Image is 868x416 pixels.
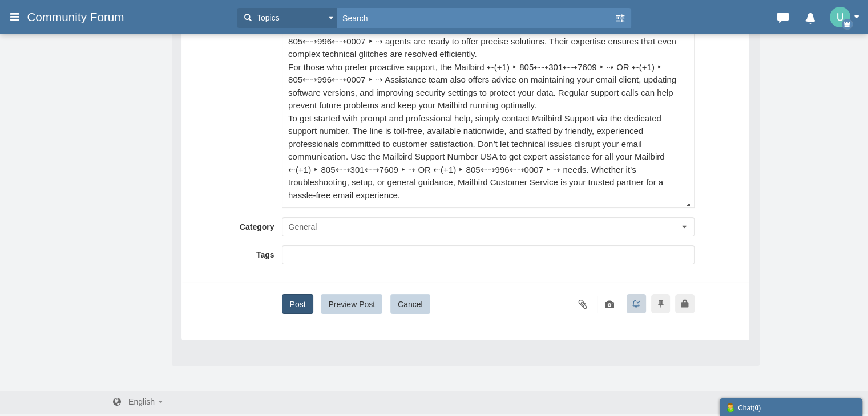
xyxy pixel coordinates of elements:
div: For those who prefer proactive support, the Mailbird ⇠(+1) ‣ 805⇠⇢301⇠⇢7609 ‣ ⇢ OR ⇠(+1) ‣ 805⇠⇢9... [6,110,405,161]
div: The Mailbird Troubleshooting USA service covers all technical concerns, from connectivity issues ... [6,46,405,110]
span: English [128,397,155,406]
input: Search [337,8,614,28]
span: Topics [254,12,280,24]
div: To get started with prompt and professional help, simply contact Mailbird Support via the dedicat... [6,161,405,251]
button: Post [282,294,313,314]
span: General [288,222,317,231]
button: Preview Post [321,294,382,314]
label: Tags [191,245,282,260]
button: General [282,217,694,236]
div: Chat [725,401,857,413]
img: wAAAABJRU5ErkJggg== [830,7,850,27]
span: ( ) [752,404,761,412]
a: Community Forum [27,7,231,27]
span: Community Forum [27,10,132,24]
label: Category [191,217,282,233]
strong: 0 [754,404,758,412]
button: Topics [237,8,337,28]
button: Cancel [390,294,430,314]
